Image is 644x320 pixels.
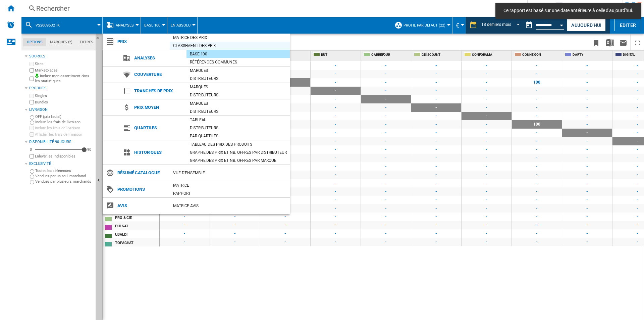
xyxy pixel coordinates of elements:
[186,59,290,65] div: Références communes
[114,37,170,46] span: Prix
[170,170,290,176] div: Vue d'ensemble
[186,100,290,107] div: Marques
[170,182,290,189] div: Matrice
[131,123,186,133] span: Quartiles
[170,202,290,209] div: Matrice AVIS
[114,185,170,194] span: Promotions
[186,133,290,139] div: Par quartiles
[186,75,290,82] div: Distributeurs
[114,201,170,211] span: Avis
[170,42,290,49] div: Classement des prix
[131,148,186,157] span: Historiques
[186,51,290,57] div: Base 100
[501,7,635,14] span: Ce rapport est basé sur une date antérieure à celle d'aujourd'hui.
[186,149,290,156] div: Graphe des prix et nb. offres par distributeur
[131,86,186,96] span: Tranches de prix
[131,70,186,79] span: Couverture
[186,84,290,90] div: Marques
[170,34,290,41] div: Matrice des prix
[131,103,186,112] span: Prix moyen
[186,108,290,115] div: Distributeurs
[186,92,290,98] div: Distributeurs
[186,117,290,123] div: Tableau
[186,125,290,131] div: Distributeurs
[186,67,290,74] div: Marques
[114,168,170,178] span: Résumé catalogue
[186,141,290,148] div: Tableau des prix des produits
[131,53,186,63] span: Analyses
[186,157,290,164] div: Graphe des prix et nb. offres par marque
[170,190,290,197] div: Rapport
